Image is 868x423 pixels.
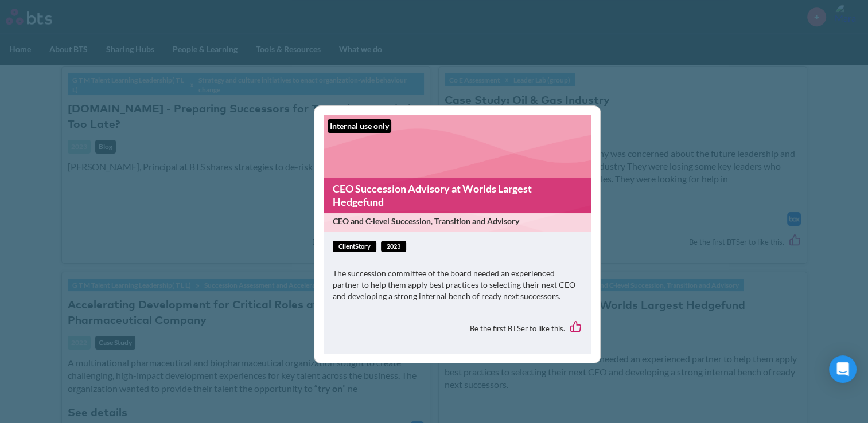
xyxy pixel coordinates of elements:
span: 2023 [381,241,406,253]
p: The succession committee of the board needed an experienced partner to help them apply best pract... [333,268,582,301]
span: clientStory [333,241,376,253]
span: CEO and C-level Succession, Transition and Advisory [333,216,579,227]
a: CEO Succession Advisory at Worlds Largest Hedgefund [324,178,591,214]
div: Open Intercom Messenger [829,355,857,383]
div: Internal use only [328,119,391,133]
div: Be the first BTSer to like this. [333,312,582,344]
